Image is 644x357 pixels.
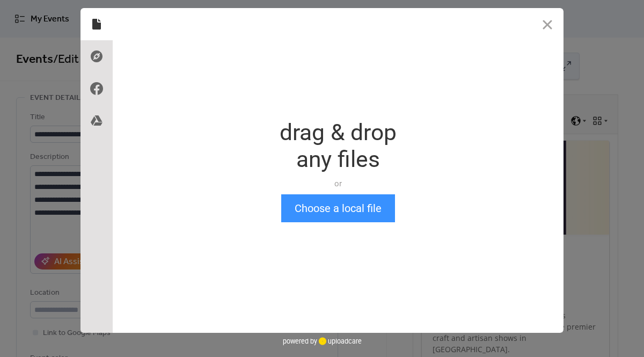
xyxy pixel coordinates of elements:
div: or [280,178,397,189]
button: Close [531,8,563,40]
div: drag & drop any files [280,119,397,173]
button: Choose a local file [281,194,395,222]
div: Google Drive [80,105,113,137]
div: powered by [283,333,362,349]
div: Local Files [80,8,113,40]
a: uploadcare [317,337,362,345]
div: Direct Link [80,40,113,72]
div: Facebook [80,72,113,105]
